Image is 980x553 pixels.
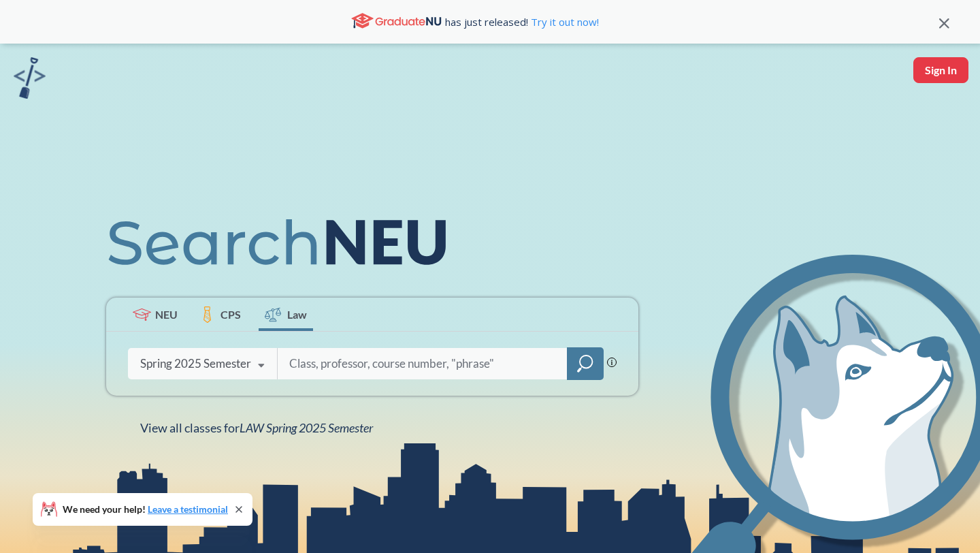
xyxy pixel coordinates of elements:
a: Try it out now! [528,15,599,29]
span: NEU [155,306,178,322]
span: LAW Spring 2025 Semester [240,420,373,435]
button: Sign In [913,57,968,83]
input: Class, professor, course number, "phrase" [288,349,557,378]
div: magnifying glass [567,347,604,380]
span: CPS [220,306,241,322]
a: sandbox logo [14,57,46,103]
span: Law [287,306,307,322]
span: View all classes for [140,420,373,435]
svg: magnifying glass [577,354,593,373]
a: Leave a testimonial [148,503,228,515]
img: sandbox logo [14,57,46,99]
span: has just released! [445,14,599,29]
div: Spring 2025 Semester [140,356,251,371]
span: We need your help! [63,505,228,514]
